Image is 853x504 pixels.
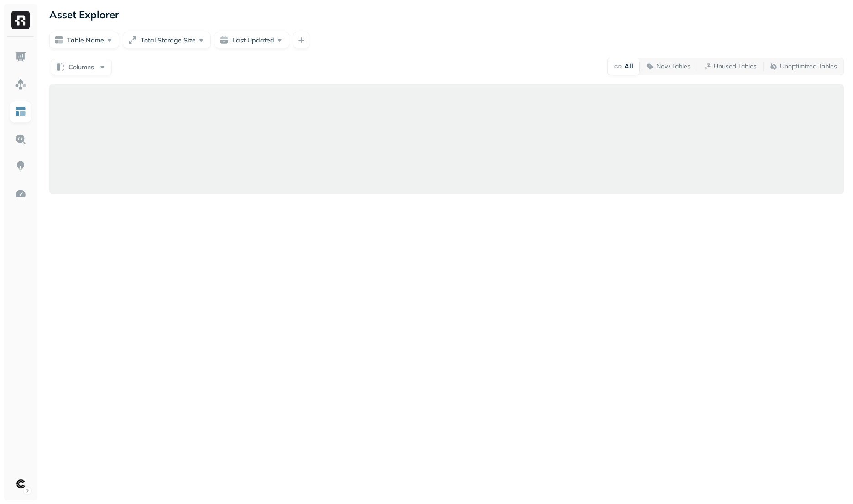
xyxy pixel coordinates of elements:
button: Columns [51,59,112,75]
img: Ryft [11,11,30,29]
img: Optimization [15,188,26,200]
button: Table Name [49,32,119,48]
p: Unused Tables [714,62,757,71]
p: Unoptimized Tables [780,62,837,71]
p: New Tables [656,62,691,71]
img: Clutch [14,478,27,490]
img: Assets [15,78,26,90]
p: All [624,62,633,71]
img: Insights [15,161,26,172]
img: Query Explorer [15,133,26,145]
img: Dashboard [15,51,26,63]
button: Last Updated [215,32,289,48]
p: Asset Explorer [49,8,119,21]
img: Asset Explorer [15,106,26,118]
button: Total Storage Size [123,32,211,48]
